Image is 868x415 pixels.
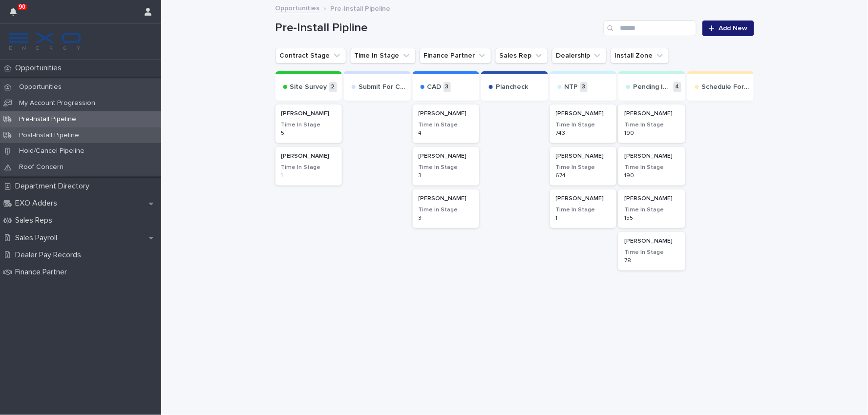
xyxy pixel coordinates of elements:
[419,110,474,117] p: [PERSON_NAME]
[618,104,685,143] a: [PERSON_NAME]Time In Stage190
[550,189,617,228] a: [PERSON_NAME]Time In Stage1
[275,2,320,13] a: Opportunities
[556,206,611,214] h3: Time In Stage
[413,147,480,186] a: [PERSON_NAME]Time In Stage3
[11,216,60,225] p: Sales Reps
[11,99,103,107] p: My Account Progression
[427,83,442,91] p: CAD
[556,110,611,117] p: [PERSON_NAME]
[624,257,679,264] p: 78
[19,3,25,10] p: 90
[11,268,75,277] p: Finance Partner
[496,83,528,91] p: Plancheck
[419,172,474,179] p: 3
[624,249,679,256] h3: Time In Stage
[624,110,679,117] p: [PERSON_NAME]
[624,153,679,160] p: [PERSON_NAME]
[281,110,337,117] p: [PERSON_NAME]
[11,131,87,140] p: Post-Install Pipeline
[624,130,679,137] p: 190
[618,232,685,270] a: [PERSON_NAME]Time In Stage78
[419,153,474,160] p: [PERSON_NAME]
[618,189,685,228] a: [PERSON_NAME]Time In Stage155
[556,153,611,160] p: [PERSON_NAME]
[8,32,82,51] img: FKS5r6ZBThi8E5hshIGi
[624,215,679,222] p: 155
[624,195,679,202] p: [PERSON_NAME]
[10,6,22,23] div: 90
[350,48,416,63] button: Time In Stage
[11,182,97,191] p: Department Directory
[11,163,71,171] p: Roof Concern
[275,104,342,143] a: [PERSON_NAME]Time In Stage5
[419,206,474,214] h3: Time In Stage
[624,121,679,129] h3: Time In Stage
[281,121,337,129] h3: Time In Stage
[281,130,337,137] p: 5
[611,48,669,63] button: Install Zone
[719,25,748,32] span: Add New
[331,2,391,13] p: Pre-Install Pipeline
[580,82,588,92] p: 3
[495,48,548,63] button: Sales Rep
[604,21,697,36] input: Search
[556,195,611,202] p: [PERSON_NAME]
[556,121,611,129] h3: Time In Stage
[11,63,69,73] p: Opportunities
[674,82,681,92] p: 4
[275,48,346,63] button: Contract Stage
[702,83,750,91] p: Schedule For Install
[550,147,617,186] a: [PERSON_NAME]Time In Stage674
[556,164,611,171] h3: Time In Stage
[624,164,679,171] h3: Time In Stage
[11,199,65,208] p: EXO Adders
[565,83,578,91] p: NTP
[275,147,342,186] a: [PERSON_NAME]Time In Stage1
[419,130,474,137] p: 4
[275,21,600,35] h1: Pre-Install Pipline
[281,164,337,171] h3: Time In Stage
[11,233,65,243] p: Sales Payroll
[556,172,611,179] p: 674
[420,48,491,63] button: Finance Partner
[11,83,69,91] p: Opportunities
[618,147,685,186] a: [PERSON_NAME]Time In Stage190
[624,206,679,214] h3: Time In Stage
[444,82,451,92] p: 3
[413,189,480,228] a: [PERSON_NAME]Time In Stage3
[419,215,474,222] p: 3
[11,115,84,124] p: Pre-Install Pipeline
[550,104,617,143] a: [PERSON_NAME]Time In Stage743
[624,172,679,179] p: 190
[702,21,754,36] a: Add New
[624,238,679,245] p: [PERSON_NAME]
[11,250,89,260] p: Dealer Pay Records
[552,48,607,63] button: Dealership
[290,83,327,91] p: Site Survey
[556,215,611,222] p: 1
[633,83,672,91] p: Pending Install Task
[556,130,611,137] p: 743
[281,153,337,160] p: [PERSON_NAME]
[419,164,474,171] h3: Time In Stage
[419,195,474,202] p: [PERSON_NAME]
[329,82,337,92] p: 2
[413,104,480,143] a: [PERSON_NAME]Time In Stage4
[11,147,92,155] p: Hold/Cancel Pipeline
[419,121,474,129] h3: Time In Stage
[281,172,337,179] p: 1
[359,83,407,91] p: Submit For CAD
